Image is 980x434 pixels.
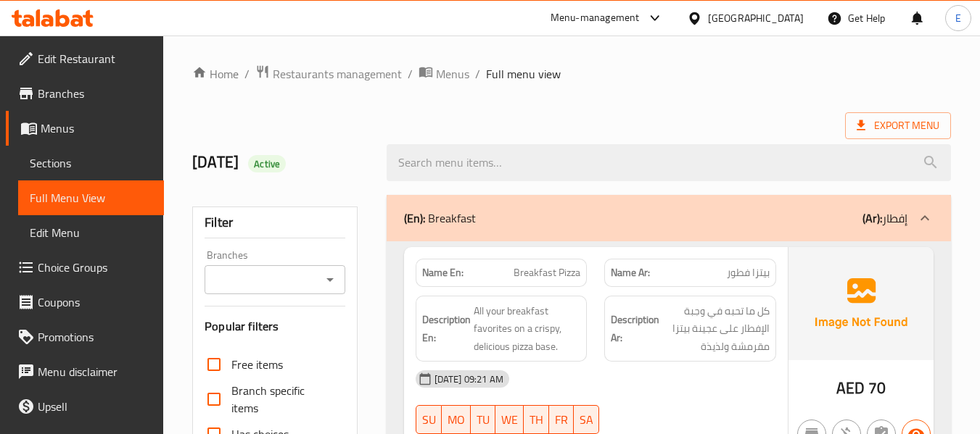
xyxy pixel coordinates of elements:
[727,265,770,280] span: بيتزا فطور
[436,65,469,83] span: Menus
[6,76,164,111] a: Branches
[18,146,164,180] a: Sections
[788,247,934,360] img: Ae5nvW7+0k+MAAAAAElFTkSuQmCC
[6,389,164,424] a: Upsell
[30,154,152,172] span: Sections
[38,363,152,380] span: Menu disclaimer
[6,320,164,354] a: Promotions
[475,65,480,83] li: /
[18,215,164,250] a: Edit Menu
[422,409,436,430] span: SU
[662,302,770,356] span: كل ما تحبه في وجبة الإفطار على عجينة بيتزا مقرمشة ولذيذة
[708,10,804,26] div: [GEOGRAPHIC_DATA]
[857,117,939,135] span: Export Menu
[18,180,164,215] a: Full Menu View
[408,65,413,83] li: /
[862,209,907,227] p: إفطار
[474,302,581,356] span: All your breakfast favorites on a crispy, delicious pizza base.
[442,405,471,434] button: MO
[551,9,640,27] div: Menu-management
[555,409,568,430] span: FR
[38,293,152,311] span: Coupons
[416,405,442,434] button: SU
[205,318,345,335] h3: Popular filters
[495,405,524,434] button: WE
[422,265,464,280] strong: Name En:
[38,328,152,346] span: Promotions
[404,209,476,227] p: Breakfast
[231,382,333,417] span: Branch specific items
[38,259,152,276] span: Choice Groups
[192,151,368,173] h2: [DATE]
[30,189,152,206] span: Full Menu View
[448,409,465,430] span: MO
[38,85,152,102] span: Branches
[38,398,152,415] span: Upsell
[514,265,580,280] span: Breakfast Pizza
[836,374,865,402] span: AED
[192,64,951,83] nav: breadcrumb
[501,409,518,430] span: WE
[6,250,164,285] a: Choice Groups
[387,144,951,181] input: search
[273,65,402,83] span: Restaurants management
[419,64,469,83] a: Menus
[477,409,490,430] span: TU
[192,65,239,83] a: Home
[549,405,574,434] button: FR
[205,207,345,238] div: Filter
[244,65,250,83] li: /
[524,405,549,434] button: TH
[248,155,286,172] div: Active
[422,311,471,346] strong: Description En:
[486,65,561,83] span: Full menu view
[41,120,152,137] span: Menus
[530,409,543,430] span: TH
[471,405,495,434] button: TU
[6,285,164,320] a: Coupons
[6,111,164,146] a: Menus
[955,10,961,26] span: E
[6,354,164,389] a: Menu disclaimer
[30,224,152,241] span: Edit Menu
[248,157,286,171] span: Active
[320,270,340,290] button: Open
[404,207,425,229] b: (En):
[845,112,951,139] span: Export Menu
[255,64,402,83] a: Restaurants management
[387,195,951,241] div: (En): Breakfast(Ar):إفطار
[6,41,164,76] a: Edit Restaurant
[429,372,509,386] span: [DATE] 09:21 AM
[574,405,599,434] button: SA
[231,356,283,373] span: Free items
[38,50,152,67] span: Edit Restaurant
[862,207,882,229] b: (Ar):
[611,311,659,346] strong: Description Ar:
[611,265,650,280] strong: Name Ar:
[580,409,593,430] span: SA
[868,374,886,402] span: 70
